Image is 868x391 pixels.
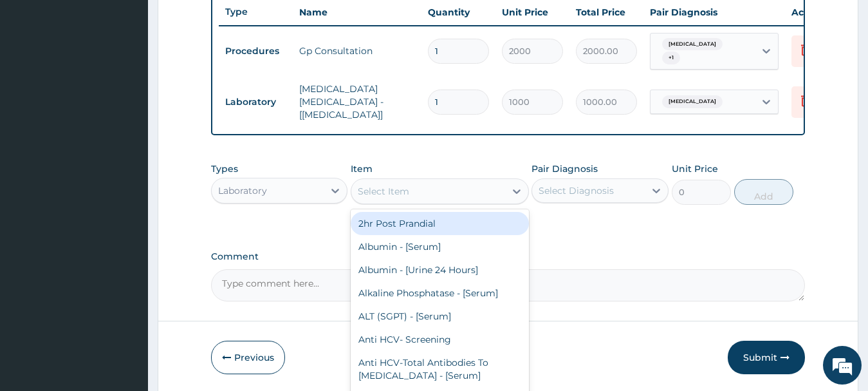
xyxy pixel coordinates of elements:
div: ALT (SGPT) - [Serum] [351,305,529,328]
label: Pair Diagnosis [531,162,598,175]
div: Albumin - [Serum] [351,235,529,258]
div: Anti HCV- Screening [351,328,529,351]
button: Submit [728,341,805,374]
span: + 1 [662,52,680,64]
textarea: Type your message and hit 'Enter' [6,257,245,302]
span: We're online! [75,115,178,245]
div: Anti HCV-Total Antibodies To [MEDICAL_DATA] - [Serum] [351,351,529,387]
label: Comment [211,251,806,262]
td: Laboratory [219,90,293,114]
td: Procedures [219,39,293,63]
span: [MEDICAL_DATA] [662,38,723,51]
div: Alkaline Phosphatase - [Serum] [351,281,529,305]
div: Minimize live chat window [211,6,242,37]
td: Gp Consultation [293,38,421,64]
label: Unit Price [672,162,718,175]
span: [MEDICAL_DATA] [662,95,723,108]
div: Select Item [358,185,409,198]
div: 2hr Post Prandial [351,212,529,235]
label: Types [211,164,238,175]
label: Item [351,162,373,175]
div: Laboratory [218,184,267,197]
img: d_794563401_company_1708531726252_794563401 [24,64,52,97]
div: Albumin - [Urine 24 Hours] [351,258,529,281]
td: [MEDICAL_DATA] [MEDICAL_DATA] - [[MEDICAL_DATA]] [293,76,421,128]
div: Chat with us now [67,72,216,89]
button: Previous [211,341,285,374]
div: Select Diagnosis [539,184,614,197]
button: Add [734,179,793,205]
